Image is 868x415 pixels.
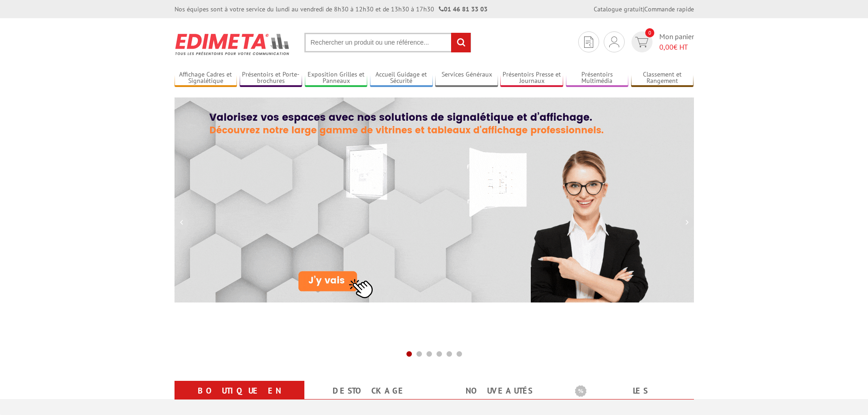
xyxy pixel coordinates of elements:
[240,71,303,86] a: Présentoirs et Porte-brochures
[439,5,488,13] strong: 01 46 81 33 03
[645,28,654,37] span: 0
[175,71,237,86] a: Affichage Cadres et Signalétique
[435,71,498,86] a: Services Généraux
[659,42,694,52] span: € HT
[644,5,694,13] a: Commande rapide
[584,36,593,48] img: devis rapide
[566,71,629,86] a: Présentoirs Multimédia
[304,33,471,52] input: Rechercher un produit ou une référence...
[594,5,694,14] div: |
[631,71,694,86] a: Classement et Rangement
[500,71,563,86] a: Présentoirs Presse et Journaux
[609,36,619,47] img: devis rapide
[445,383,553,399] a: nouveautés
[370,71,433,86] a: Accueil Guidage et Sécurité
[315,383,423,399] a: Destockage
[629,31,694,52] a: devis rapide 0 Mon panier 0,00€ HT
[451,33,471,52] input: rechercher
[575,383,689,401] b: Les promotions
[594,5,643,13] a: Catalogue gratuit
[305,71,368,86] a: Exposition Grilles et Panneaux
[635,37,648,47] img: devis rapide
[175,27,291,61] img: Présentoir, panneau, stand - Edimeta - PLV, affichage, mobilier bureau, entreprise
[659,31,694,52] span: Mon panier
[659,42,673,51] span: 0,00
[175,5,488,14] div: Nos équipes sont à votre service du lundi au vendredi de 8h30 à 12h30 et de 13h30 à 17h30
